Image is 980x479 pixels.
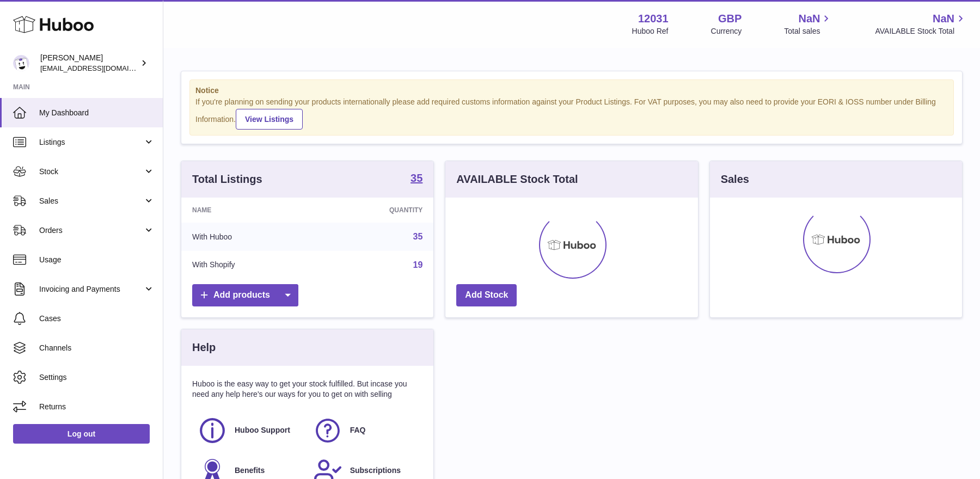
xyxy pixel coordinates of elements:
span: [EMAIL_ADDRESS][DOMAIN_NAME] [40,64,160,72]
div: Currency [711,26,742,36]
h3: Total Listings [192,172,262,187]
span: Invoicing and Payments [39,284,143,294]
span: Usage [39,255,155,265]
span: Settings [39,372,155,383]
a: FAQ [313,416,418,445]
a: Log out [13,424,150,444]
span: Huboo Support [235,425,290,435]
h3: Sales [721,172,749,187]
span: Subscriptions [350,465,401,476]
span: Orders [39,225,143,236]
td: With Shopify [181,251,317,279]
span: FAQ [350,425,366,435]
div: If you're planning on sending your products internationally please add required customs informati... [195,97,948,130]
span: AVAILABLE Stock Total [875,26,967,36]
a: 35 [411,173,422,186]
a: View Listings [236,109,303,130]
h3: AVAILABLE Stock Total [456,172,578,187]
span: Stock [39,167,143,177]
span: Benefits [235,465,265,476]
div: Huboo Ref [632,26,669,36]
th: Quantity [317,198,434,223]
a: Add Stock [456,284,517,306]
span: Total sales [784,26,832,36]
span: NaN [798,11,820,26]
span: Sales [39,196,143,206]
td: With Huboo [181,223,317,251]
strong: 12031 [638,11,669,26]
img: admin@makewellforyou.com [13,55,29,71]
span: Cases [39,314,155,324]
a: NaN Total sales [784,11,832,36]
th: Name [181,198,317,223]
a: 19 [413,260,423,269]
a: Add products [192,284,298,306]
p: Huboo is the easy way to get your stock fulfilled. But incase you need any help here's our ways f... [192,379,422,400]
span: Channels [39,343,155,353]
strong: GBP [718,11,742,26]
a: 35 [413,232,423,241]
span: Returns [39,402,155,412]
span: My Dashboard [39,108,155,118]
h3: Help [192,340,216,355]
a: Huboo Support [198,416,302,445]
span: Listings [39,137,143,148]
div: [PERSON_NAME] [40,53,138,73]
strong: 35 [411,173,422,183]
a: NaN AVAILABLE Stock Total [875,11,967,36]
span: NaN [933,11,954,26]
strong: Notice [195,85,948,96]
